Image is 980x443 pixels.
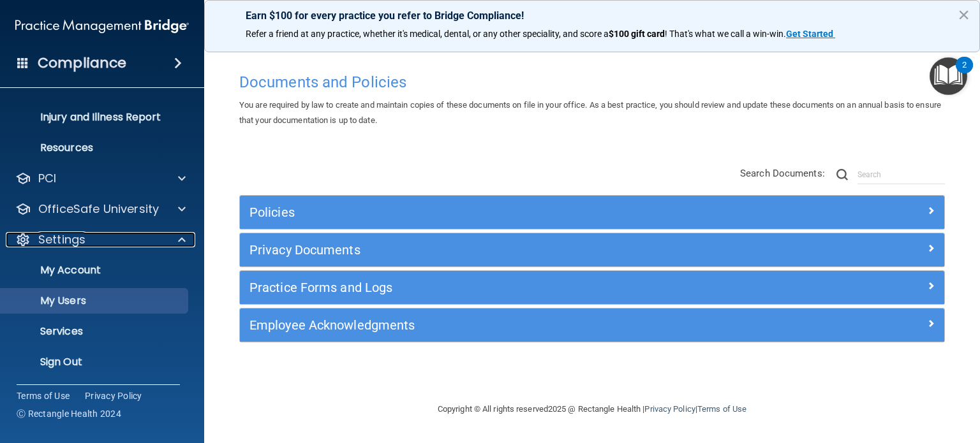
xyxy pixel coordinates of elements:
a: Terms of Use [697,404,746,414]
a: OfficeSafe University [15,201,186,217]
span: ! That's what we call a win-win. [665,29,786,39]
p: My Account [8,264,182,277]
p: PCI [38,171,56,186]
strong: $100 gift card [609,29,665,39]
a: Settings [15,232,186,247]
p: Settings [38,232,85,247]
p: Self-Assessment [8,80,182,93]
p: OfficeSafe University [38,201,159,217]
strong: Get Started [786,29,833,39]
p: My Users [8,294,182,307]
a: Privacy Policy [644,404,695,414]
p: Injury and Illness Report [8,111,182,124]
h5: Employee Acknowledgments [249,318,759,332]
a: Privacy Documents [249,240,935,260]
span: Ⓒ Rectangle Health 2024 [17,407,121,420]
img: ic-search.3b580494.png [836,169,848,180]
h4: Documents and Policies [239,74,945,91]
a: PCI [15,171,186,186]
h5: Policies [249,205,759,219]
a: Policies [249,202,935,222]
h4: Compliance [38,54,126,72]
p: Sign Out [8,356,182,368]
a: Terms of Use [17,389,70,402]
span: You are required by law to create and maintain copies of these documents on file in your office. ... [239,100,941,125]
button: Open Resource Center, 2 new notifications [930,57,967,95]
span: Refer a friend at any practice, whether it's medical, dental, or any other speciality, and score a [246,29,609,39]
a: Privacy Policy [85,389,142,402]
img: PMB logo [15,13,189,39]
button: Close [958,4,970,25]
div: Copyright © All rights reserved 2025 @ Rectangle Health | | [359,389,825,430]
a: Get Started [786,29,835,39]
div: 2 [962,65,967,82]
h5: Practice Forms and Logs [249,280,759,294]
a: Employee Acknowledgments [249,315,935,335]
h5: Privacy Documents [249,243,759,257]
iframe: Drift Widget Chat Controller [760,353,965,403]
p: Services [8,325,182,338]
input: Search [857,165,945,184]
p: Resources [8,142,182,154]
a: Practice Forms and Logs [249,277,935,298]
span: Search Documents: [740,168,825,179]
p: Earn $100 for every practice you refer to Bridge Compliance! [246,10,939,22]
